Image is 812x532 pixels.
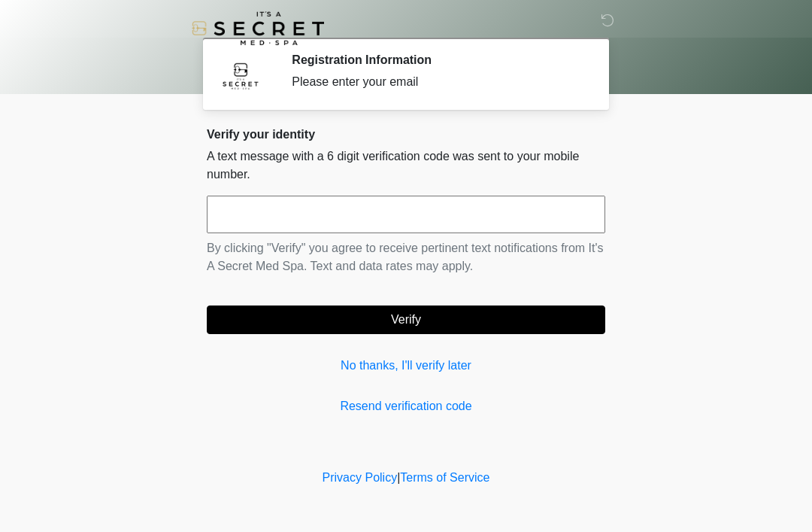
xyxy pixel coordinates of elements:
[292,73,583,91] div: Please enter your email
[323,471,398,484] a: Privacy Policy
[207,357,605,375] a: No thanks, I'll verify later
[218,53,263,98] img: Agent Avatar
[207,127,605,141] h2: Verify your identity
[192,11,324,45] img: It's A Secret Med Spa Logo
[207,397,605,415] a: Resend verification code
[207,239,605,275] p: By clicking "Verify" you agree to receive pertinent text notifications from It's A Secret Med Spa...
[207,306,605,334] button: Verify
[400,471,489,484] a: Terms of Service
[292,53,583,67] h2: Registration Information
[207,147,605,184] p: A text message with a 6 digit verification code was sent to your mobile number.
[397,471,400,484] a: |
